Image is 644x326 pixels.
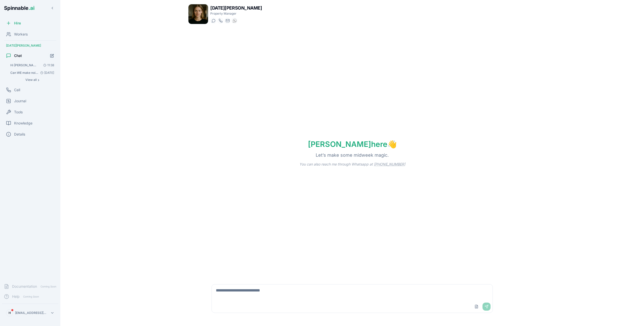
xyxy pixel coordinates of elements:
p: [EMAIL_ADDRESS][DOMAIN_NAME] [15,311,48,315]
h1: [DATE][PERSON_NAME] [210,5,262,12]
span: Tools [14,110,23,115]
span: Spinnable [4,5,34,11]
span: View all [25,78,37,82]
button: Start new chat [48,51,56,60]
span: H [9,311,11,315]
span: Hi Lucia : Perfect! Let me answer these 25 questions and send them via email right now. [10,63,39,67]
h1: [PERSON_NAME] here [300,140,405,149]
span: Help [12,294,20,299]
span: Documentation [12,284,37,289]
button: Start a chat with Lucia Perez [210,18,216,24]
span: Details [14,132,25,137]
div: [DATE][PERSON_NAME] [2,42,58,50]
button: Open conversation: Can WE make noise after 22pm? [8,69,56,76]
a: [PHONE_NUMBER] [374,162,405,166]
span: › [38,78,39,82]
span: Call [14,87,20,92]
span: 11:38 [41,63,54,67]
button: WhatsApp [231,18,237,24]
span: Chat [14,53,22,58]
button: Start a call with Lucia Perez [217,18,223,24]
span: Can WE make noise after 22pm? : Yes! Based on our SOPs, we use **Minut noise monitoring devices**... [10,71,38,75]
span: Workers [14,32,28,37]
button: Open conversation: Hi Lucia [8,62,56,69]
span: Hire [14,21,21,26]
img: Lucia Perez [188,4,208,24]
span: Knowledge [14,121,32,126]
p: Let’s make some midweek magic. [308,152,397,159]
span: Journal [14,99,26,104]
button: H[EMAIL_ADDRESS][DOMAIN_NAME] [4,308,56,318]
span: [DATE] [38,71,54,75]
button: Send email to lucia.perez@getspinnable.ai [224,18,230,24]
span: Coming Soon [22,294,41,299]
p: Property Manager [210,12,262,16]
img: WhatsApp [233,19,237,23]
span: Coming Soon [39,284,58,289]
button: Show all conversations [8,77,56,83]
span: .ai [28,5,34,11]
p: You can also reach me through Whatsapp at [291,162,413,167]
span: wave [387,140,397,149]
